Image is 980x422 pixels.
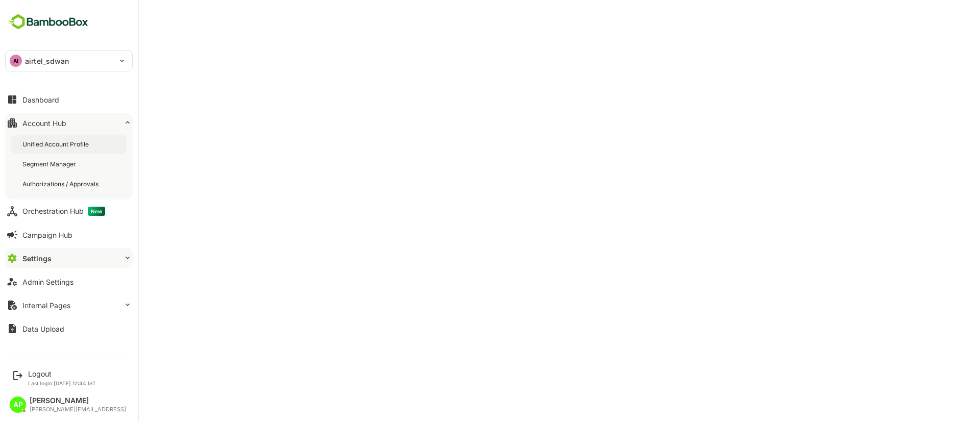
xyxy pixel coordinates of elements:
[22,278,73,286] div: Admin Settings
[10,396,26,413] div: AP
[5,201,133,221] button: Orchestration HubNew
[22,301,70,310] div: Internal Pages
[6,51,132,71] div: AIairtel_sdwan
[5,295,133,315] button: Internal Pages
[22,207,105,216] div: Orchestration Hub
[5,113,133,133] button: Account Hub
[30,406,126,413] div: [PERSON_NAME][EMAIL_ADDRESS]
[22,140,91,148] div: Unified Account Profile
[5,271,133,292] button: Admin Settings
[5,225,133,245] button: Campaign Hub
[22,254,52,263] div: Settings
[22,325,64,333] div: Data Upload
[30,396,126,405] div: [PERSON_NAME]
[5,248,133,268] button: Settings
[5,12,91,32] img: BambooboxFullLogoMark.5f36c76dfaba33ec1ec1367b70bb1252.svg
[28,369,96,378] div: Logout
[22,160,78,168] div: Segment Manager
[25,56,69,66] p: airtel_sdwan
[28,380,96,386] p: Last login: [DATE] 12:44 IST
[10,55,22,67] div: AI
[22,180,101,188] div: Authorizations / Approvals
[88,207,105,216] span: New
[5,89,133,110] button: Dashboard
[22,95,59,104] div: Dashboard
[22,231,72,239] div: Campaign Hub
[5,318,133,339] button: Data Upload
[22,119,66,128] div: Account Hub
